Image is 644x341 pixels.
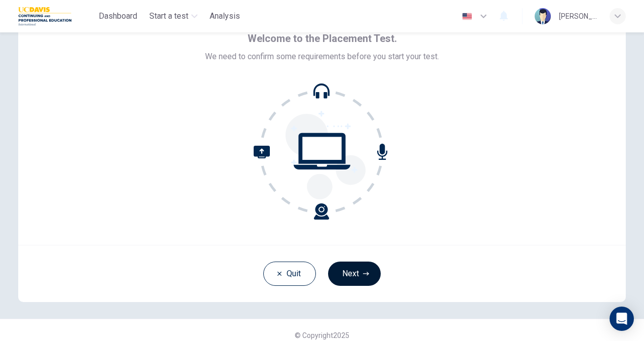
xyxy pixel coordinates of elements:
img: en [461,13,473,20]
a: UC Davis logo [18,6,95,26]
span: Dashboard [99,10,137,22]
span: Start a test [149,10,188,22]
img: Profile picture [535,8,551,24]
button: Next [328,262,381,286]
span: Analysis [210,10,240,22]
img: UC Davis logo [18,6,71,26]
div: [PERSON_NAME] [559,10,597,22]
span: Welcome to the Placement Test. [248,30,397,47]
button: Dashboard [95,7,141,25]
div: Open Intercom Messenger [610,307,634,331]
button: Quit [263,262,316,286]
button: Analysis [206,7,244,25]
span: We need to confirm some requirements before you start your test. [205,51,439,63]
span: © Copyright 2025 [295,331,349,339]
button: Start a test [145,7,202,25]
